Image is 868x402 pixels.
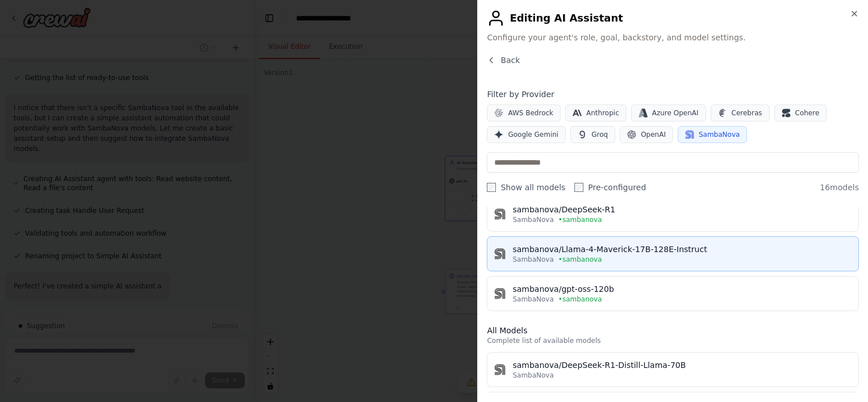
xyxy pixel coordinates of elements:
div: sambanova/Llama-4-Maverick-17B-128E-Instruct [512,244,852,255]
span: 16 models [820,182,859,193]
span: SambaNova [699,130,740,139]
span: Configure your agent's role, goal, backstory, and model settings. [487,32,859,43]
span: • sambanova [558,215,602,224]
button: Google Gemini [487,126,566,143]
span: Anthropic [586,108,619,118]
h2: Editing AI Assistant [487,9,859,27]
button: Groq [570,126,615,143]
label: Show all models [487,182,565,193]
button: sambanova/gpt-oss-120bSambaNova•sambanova [487,276,859,311]
span: Groq [591,130,608,139]
span: SambaNova [512,295,553,304]
div: sambanova/gpt-oss-120b [512,283,852,295]
button: sambanova/DeepSeek-R1-Distill-Llama-70BSambaNova [487,352,859,387]
span: • sambanova [558,255,602,264]
span: SambaNova [512,371,553,380]
span: OpenAI [641,130,666,139]
button: OpenAI [620,126,673,143]
span: SambaNova [512,215,553,224]
p: Complete list of available models [487,336,859,345]
span: Back [500,55,520,66]
button: Back [487,55,520,66]
input: Pre-configured [574,183,583,192]
span: Cerebras [732,108,762,118]
div: sambanova/DeepSeek-R1 [512,204,852,215]
button: Anthropic [565,104,627,122]
label: Pre-configured [574,182,646,193]
span: Google Gemini [508,130,558,139]
button: Cerebras [711,104,770,122]
button: SambaNova [678,126,747,143]
button: sambanova/Llama-4-Maverick-17B-128E-InstructSambaNova•sambanova [487,236,859,271]
span: SambaNova [512,255,553,264]
button: Cohere [774,104,827,122]
span: AWS Bedrock [508,108,553,118]
h4: Filter by Provider [487,89,859,100]
span: Azure OpenAI [652,108,699,118]
button: AWS Bedrock [487,104,561,122]
span: Cohere [795,108,820,118]
button: sambanova/DeepSeek-R1SambaNova•sambanova [487,196,859,232]
input: Show all models [487,183,496,192]
button: Azure OpenAI [631,104,706,122]
span: • sambanova [558,295,602,304]
div: sambanova/DeepSeek-R1-Distill-Llama-70B [512,359,852,371]
h3: All Models [487,325,859,336]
